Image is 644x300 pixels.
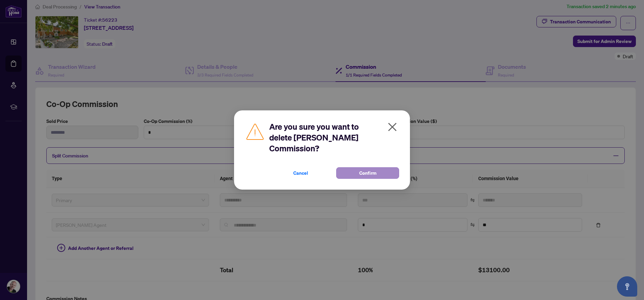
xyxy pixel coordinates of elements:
button: Open asap [617,276,637,297]
button: Cancel [269,167,332,179]
span: Cancel [293,168,308,178]
span: Confirm [359,168,376,178]
span: close [387,122,398,132]
button: Confirm [336,167,399,179]
img: Caution Icon [245,121,265,142]
h2: Are you sure you want to delete [PERSON_NAME] Commission? [269,121,399,154]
